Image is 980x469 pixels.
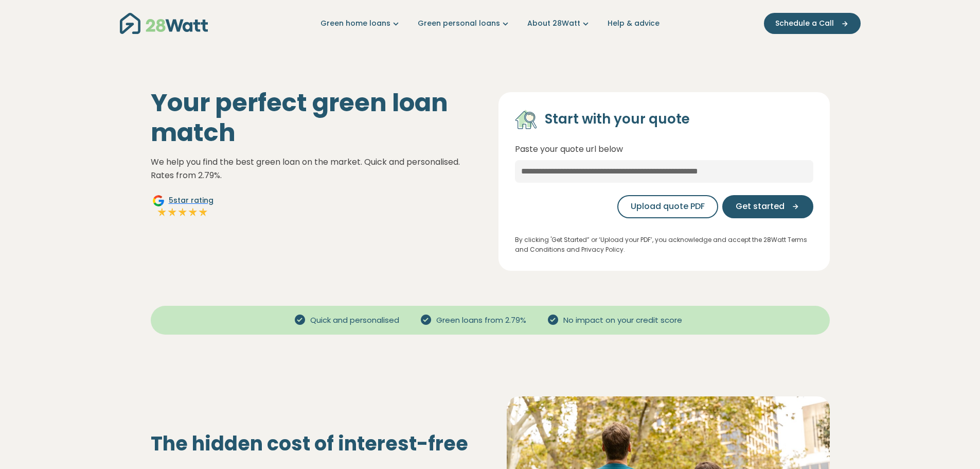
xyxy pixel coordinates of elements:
[775,18,834,29] span: Schedule a Call
[151,155,482,182] p: We help you find the best green loan on the market. Quick and personalised. Rates from 2.79%.
[527,18,591,29] a: About 28Watt
[722,195,813,218] button: Get started
[151,432,474,456] h2: The hidden cost of interest-free
[167,207,177,217] img: Full star
[198,207,208,217] img: Full star
[320,18,401,29] a: Green home loans
[169,195,213,206] span: 5 star rating
[120,13,208,34] img: 28Watt
[151,88,482,147] h1: Your perfect green loan match
[545,111,690,128] h4: Start with your quote
[188,207,198,217] img: Full star
[764,13,861,34] button: Schedule a Call
[617,195,718,218] button: Upload quote PDF
[432,315,530,326] span: Green loans from 2.79%
[515,143,813,156] p: Paste your quote url below
[177,207,188,217] img: Full star
[306,315,403,326] span: Quick and personalised
[157,207,167,217] img: Full star
[120,10,861,37] nav: Main navigation
[418,18,511,29] a: Green personal loans
[559,315,686,326] span: No impact on your credit score
[515,235,813,254] p: By clicking 'Get Started” or ‘Upload your PDF’, you acknowledge and accept the 28Watt Terms and C...
[608,18,660,29] a: Help & advice
[631,200,705,213] span: Upload quote PDF
[151,195,215,219] a: Google5star ratingFull starFull starFull starFull starFull star
[152,195,165,207] img: Google
[736,200,785,213] span: Get started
